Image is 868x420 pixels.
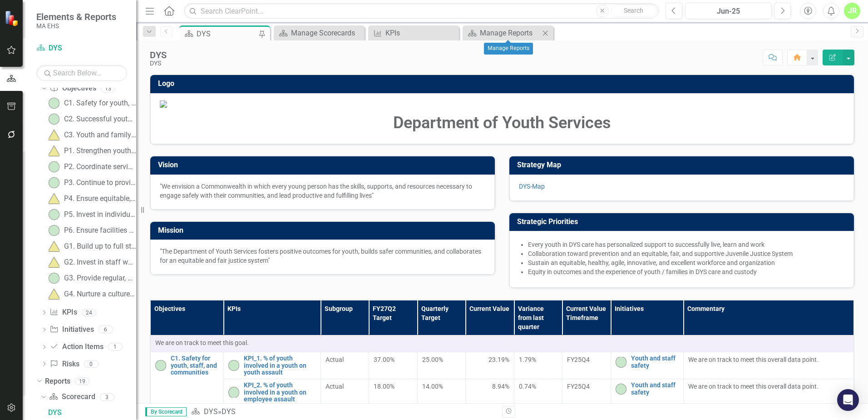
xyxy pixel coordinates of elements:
[5,10,21,26] img: ClearPoint Strategy
[684,352,854,379] td: Double-Click to Edit
[49,289,59,300] img: At-risk
[49,130,59,140] img: At-risk
[46,144,136,158] a: P1. Strengthen youth and family input channels and responsiveness
[837,389,859,411] div: Open Intercom Messenger
[46,207,136,222] a: P5. Invest in individualized and community-based services
[46,96,136,110] a: C1. Safety for youth, staff, and communities
[150,60,167,67] div: DYS
[519,356,536,363] span: 1.79%
[64,274,136,282] div: G3. Provide regular, accessible training and professional development
[46,287,136,301] a: G4. Nurture a culture of innovation and agility
[197,28,256,40] div: DYS
[844,3,860,19] button: JR
[325,382,364,391] span: Actual
[519,183,545,190] a: DYS-Map
[49,325,94,335] a: Initiatives
[374,356,395,363] span: 37.00%
[75,377,89,385] div: 19
[184,3,659,19] input: Search ClearPoint...
[228,360,239,371] img: On-track
[46,191,136,206] a: P4. Ensure equitable, supportive policies and procedures and consistent application
[46,112,136,126] a: C2. Successful youth community integration
[158,80,849,88] h3: Logo
[393,113,611,132] strong: Department of Youth Services
[46,160,136,174] a: P2. Coordinate service delivery with community partners and justice stakeholders
[321,352,369,379] td: Double-Click to Edit
[84,360,99,368] div: 0
[49,257,59,268] img: At-risk
[64,226,136,235] div: P6. Ensure facilities and tech systems are responsive to youth and staff needs
[422,383,443,390] span: 14.00%
[36,65,127,81] input: Search Below...
[567,382,606,391] div: FY25Q4
[422,356,443,363] span: 25.00%
[688,6,769,17] div: Jun-25
[49,307,77,318] a: KPIs
[64,290,136,298] div: G4. Nurture a culture of innovation and agility
[158,226,490,235] h3: Mission
[64,258,136,266] div: G2. Invest in staff well-being and promote inclusion of staff voice
[64,210,136,219] div: P5. Invest in individualized and community-based services
[49,359,79,370] a: Risks
[466,379,514,406] td: Double-Click to Edit
[49,83,96,94] a: Objectives
[684,379,854,406] td: Double-Click to Edit
[244,355,316,376] a: KPI_1. % of youth involved in a youth on youth assault
[291,27,362,39] div: Manage Scorecards
[528,240,844,249] li: Every youth in DYS care has personalized support to successfully live, learn and work
[611,352,684,379] td: Double-Click to Edit Right Click for Context Menu
[492,382,509,391] span: 8.94%
[488,355,509,364] span: 23.19%
[158,161,490,169] h3: Vision
[49,193,59,204] img: At-risk
[519,383,536,390] span: 0.74%
[160,247,485,265] p: "The Department of Youth Services fosters positive outcomes for youth, builds safer communities, ...
[45,376,70,387] a: Reports
[46,239,136,254] a: G1. Build up to full staff capacity
[64,147,136,155] div: P1. Strengthen youth and family input channels and responsiveness
[48,409,136,417] div: DYS
[466,352,514,379] td: Double-Click to Edit
[567,355,606,364] div: FY25Q4
[223,352,321,379] td: Double-Click to Edit Right Click for Context Menu
[49,161,59,172] img: On-track
[36,22,116,30] small: MA EHS
[276,27,362,39] a: Manage Scorecards
[517,218,849,226] h3: Strategic Priorities
[228,387,239,398] img: On-track
[64,115,136,123] div: C2. Successful youth community integration
[64,99,136,107] div: C1. Safety for youth, staff, and communities
[150,50,167,60] div: DYS
[49,342,103,352] a: Action Items
[616,384,626,395] img: On-track
[370,27,457,39] a: KPIs
[49,273,59,284] img: On-track
[46,405,136,420] a: DYS
[151,335,854,352] td: Double-Click to Edit
[100,393,114,401] div: 3
[49,241,59,252] img: At-risk
[101,85,115,92] div: 13
[631,382,679,396] a: Youth and staff safety
[108,343,123,351] div: 1
[480,27,540,39] div: Manage Reports
[528,249,844,258] li: Collaboration toward prevention and an equitable, fair, and supportive Juvenile Justice System
[64,195,136,203] div: P4. Ensure equitable, supportive policies and procedures and consistent application
[49,145,59,156] img: At-risk
[688,355,849,364] p: We are on track to meet this overall data point.
[624,7,643,14] span: Search
[99,326,113,334] div: 6
[160,100,844,108] img: Document.png
[465,27,540,39] a: Manage Reports
[36,43,127,54] a: DYS
[46,175,136,190] a: P3. Continue to provide policy leadership and partner training on justice reform
[222,407,236,416] div: DYS
[64,163,136,171] div: P2. Coordinate service delivery with community partners and justice stakeholders
[616,357,626,368] img: On-track
[325,355,364,364] span: Actual
[528,258,844,267] li: Sustain an equitable, healthy, agile, innovative, and excellent workforce and organization
[64,131,136,139] div: C3. Youth and family voice in program and policy development
[528,267,844,276] li: Equity in outcomes and the experience of youth / families in DYS care and custody
[46,271,136,285] a: G3. Provide regular, accessible training and professional development
[46,255,136,270] a: G2. Invest in staff well-being and promote inclusion of staff voice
